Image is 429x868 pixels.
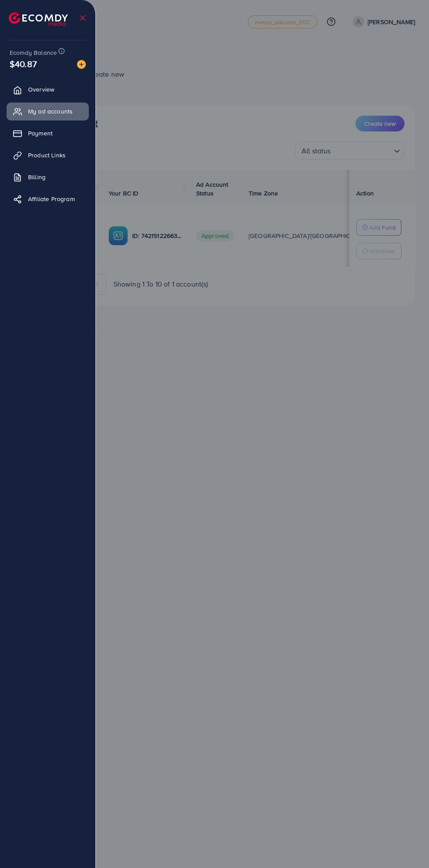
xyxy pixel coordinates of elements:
img: image [77,60,86,69]
a: Overview [7,81,89,98]
span: Billing [28,173,46,181]
a: Product Links [7,146,89,164]
span: Overview [28,85,54,94]
span: Product Links [28,151,66,159]
span: Affiliate Program [28,195,75,203]
a: My ad accounts [7,103,89,120]
img: logo [9,12,68,26]
a: Billing [7,168,89,186]
span: $40.87 [10,57,37,70]
a: Payment [7,124,89,142]
span: Payment [28,129,53,138]
span: My ad accounts [28,107,73,116]
a: Affiliate Program [7,190,89,208]
span: Ecomdy Balance [10,48,57,57]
